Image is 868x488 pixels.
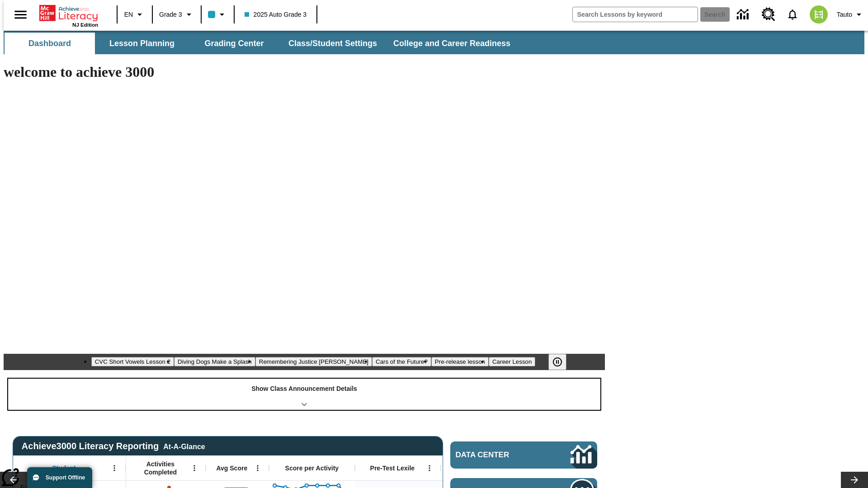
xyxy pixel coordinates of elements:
button: Class color is light blue. Change class color [204,6,231,23]
button: Grading Center [189,33,279,54]
span: Support Offline [46,474,85,481]
img: avatar image [810,5,828,23]
button: Slide 4 Cars of the Future? [372,357,431,366]
button: Profile/Settings [833,6,868,23]
button: Slide 3 Remembering Justice O'Connor [255,357,372,366]
button: Open Menu [188,461,201,475]
span: Tauto [837,10,852,19]
button: Support Offline [27,467,92,488]
button: Grade: Grade 3, Select a grade [156,6,198,23]
button: Pause [548,354,566,370]
span: 2025 Auto Grade 3 [245,10,307,19]
div: At-A-Glance [163,441,205,451]
div: SubNavbar [4,31,864,54]
span: Score per Activity [285,464,339,472]
button: Class/Student Settings [281,33,384,54]
button: Open Menu [108,461,121,475]
button: Select a new avatar [804,3,833,26]
button: Slide 1 CVC Short Vowels Lesson 2 [91,357,174,366]
p: Show Class Announcement Details [251,384,357,394]
div: SubNavbar [4,33,519,54]
h1: welcome to achieve 3000 [4,64,605,80]
span: Avg Score [216,464,247,472]
a: Data Center [731,2,756,27]
input: search field [573,7,698,22]
a: Data Center [450,441,597,469]
button: Lesson Planning [97,33,187,54]
button: Dashboard [5,33,95,54]
button: Open side menu [7,1,34,28]
span: Activities Completed [131,460,190,476]
span: NJ Edition [72,22,98,28]
a: Resource Center, Will open in new tab [756,2,781,27]
button: Slide 6 Career Lesson [489,357,535,366]
span: EN [124,10,133,19]
button: Lesson carousel, Next [841,472,868,488]
span: Pre-Test Lexile [370,464,415,472]
button: Slide 2 Diving Dogs Make a Splash [174,357,255,366]
span: Student [52,464,75,472]
div: Show Class Announcement Details [8,379,600,410]
div: Pause [548,354,576,370]
a: Notifications [781,3,804,26]
button: Open Menu [423,461,436,475]
button: Slide 5 Pre-release lesson [431,357,489,366]
span: Grade 3 [159,10,182,19]
span: Data Center [456,450,540,460]
a: Home [39,4,98,22]
button: Open Menu [251,461,264,475]
span: Achieve3000 Literacy Reporting [22,441,205,451]
button: College and Career Readiness [386,33,518,54]
div: Home [39,3,98,28]
button: Language: EN, Select a language [120,6,149,23]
